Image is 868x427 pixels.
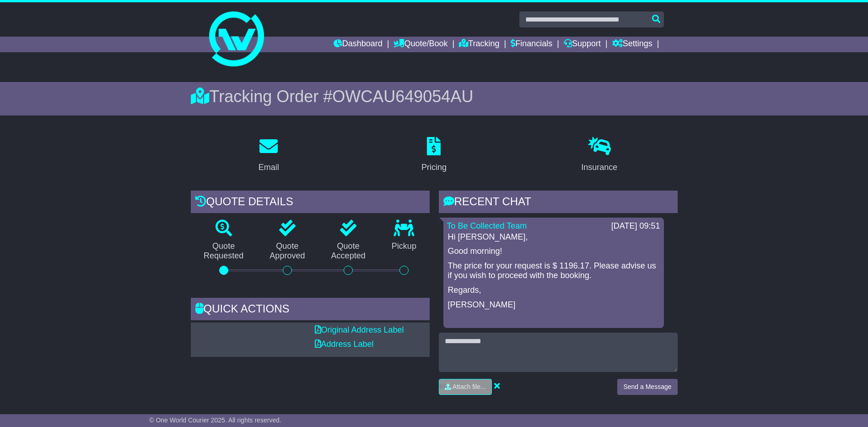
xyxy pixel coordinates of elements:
div: [DATE] 09:51 [611,221,660,231]
a: Address Label [315,339,374,349]
div: Tracking Order # [191,87,678,106]
a: Financials [511,37,552,52]
a: Quote/Book [394,37,447,52]
p: [PERSON_NAME] [448,300,659,310]
div: Email [259,161,279,174]
p: Quote Accepted [318,241,378,261]
p: Quote Requested [191,241,257,261]
a: Email [253,134,285,177]
a: To Be Collected Team [447,221,527,230]
p: Hi [PERSON_NAME], [448,232,659,242]
a: Support [564,37,601,52]
span: © One World Courier 2025. All rights reserved. [149,416,281,424]
a: Original Address Label [315,325,404,334]
a: Insurance [575,134,623,177]
a: Settings [612,37,652,52]
div: Quick Actions [191,298,430,323]
p: Pickup [378,241,429,252]
div: Insurance [581,161,617,174]
a: Tracking [459,37,499,52]
div: Quote Details [191,191,430,215]
div: Pricing [421,161,447,174]
p: Regards, [448,285,659,296]
a: Dashboard [334,37,383,52]
span: OWCAU649054AU [332,87,473,106]
div: RECENT CHAT [439,191,678,215]
button: Send a Message [617,379,677,395]
p: Good morning! [448,246,659,257]
p: The price for your request is $ 1196.17. Please advise us if you wish to proceed with the booking. [448,261,659,281]
a: Pricing [415,134,453,177]
p: Quote Approved [257,241,318,261]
